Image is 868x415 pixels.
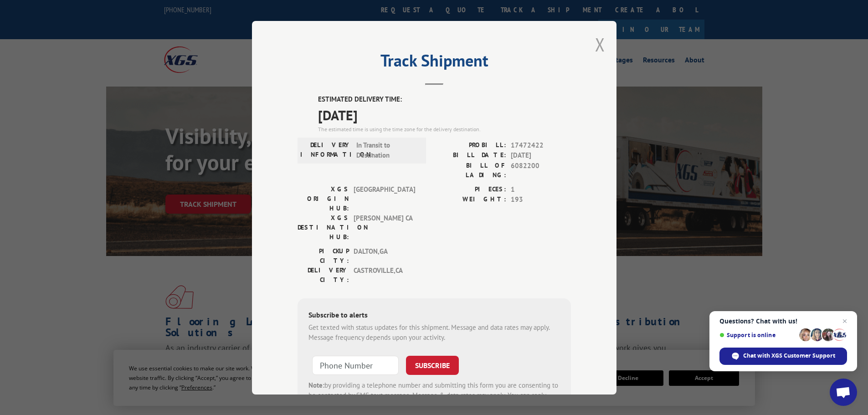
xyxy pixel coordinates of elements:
span: [DATE] [511,150,571,161]
span: Close chat [839,316,850,327]
strong: Note: [308,380,324,389]
div: Get texted with status updates for this shipment. Message and data rates may apply. Message frequ... [308,322,560,343]
span: Questions? Chat with us! [719,318,847,325]
label: BILL DATE: [434,150,506,161]
button: SUBSCRIBE [406,355,459,374]
div: Chat with XGS Customer Support [719,348,847,365]
span: 193 [511,195,571,205]
input: Phone Number [312,355,399,374]
span: [PERSON_NAME] CA [354,213,415,241]
label: XGS ORIGIN HUB: [298,184,349,213]
span: DALTON , GA [354,246,415,265]
div: Subscribe to alerts [308,309,560,322]
span: In Transit to Destination [356,140,418,160]
span: 1 [511,184,571,195]
label: PICKUP CITY: [298,246,349,265]
button: Close modal [595,32,605,56]
label: PIECES: [434,184,506,195]
span: Chat with XGS Customer Support [743,352,835,360]
span: CASTROVILLE , CA [354,265,415,284]
label: DELIVERY INFORMATION: [300,140,352,160]
span: [GEOGRAPHIC_DATA] [354,184,415,213]
span: [DATE] [318,104,571,125]
div: The estimated time is using the time zone for the delivery destination. [318,125,571,133]
div: Open chat [830,379,857,406]
label: BILL OF LADING: [434,160,506,179]
span: 17472422 [511,140,571,150]
span: Support is online [719,332,796,338]
span: 6082200 [511,160,571,179]
label: XGS DESTINATION HUB: [298,213,349,241]
label: WEIGHT: [434,195,506,205]
div: by providing a telephone number and submitting this form you are consenting to be contacted by SM... [308,380,560,411]
label: ESTIMATED DELIVERY TIME: [318,94,571,105]
h2: Track Shipment [298,54,571,72]
label: DELIVERY CITY: [298,265,349,284]
label: PROBILL: [434,140,506,150]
